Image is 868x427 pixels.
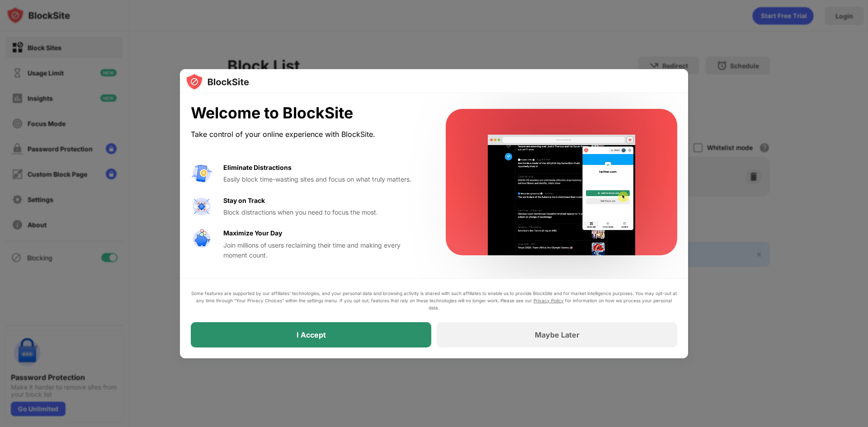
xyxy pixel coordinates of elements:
[535,330,580,339] div: Maybe Later
[223,163,292,173] div: Eliminate Distractions
[191,128,424,141] div: Take control of your online experience with BlockSite.
[223,207,424,217] div: Block distractions when you need to focus the most.
[191,196,212,217] img: value-focus.svg
[223,240,424,261] div: Join millions of users reclaiming their time and making every moment count.
[185,73,249,91] img: logo-blocksite.svg
[297,330,326,339] div: I Accept
[223,228,282,238] div: Maximize Your Day
[191,163,212,184] img: value-avoid-distractions.svg
[191,290,677,311] div: Some features are supported by our affiliates’ technologies, and your personal data and browsing ...
[223,196,265,206] div: Stay on Track
[191,228,212,250] img: value-safe-time.svg
[223,174,424,184] div: Easily block time-wasting sites and focus on what truly matters.
[191,104,424,122] div: Welcome to BlockSite
[533,298,564,303] a: Privacy Policy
